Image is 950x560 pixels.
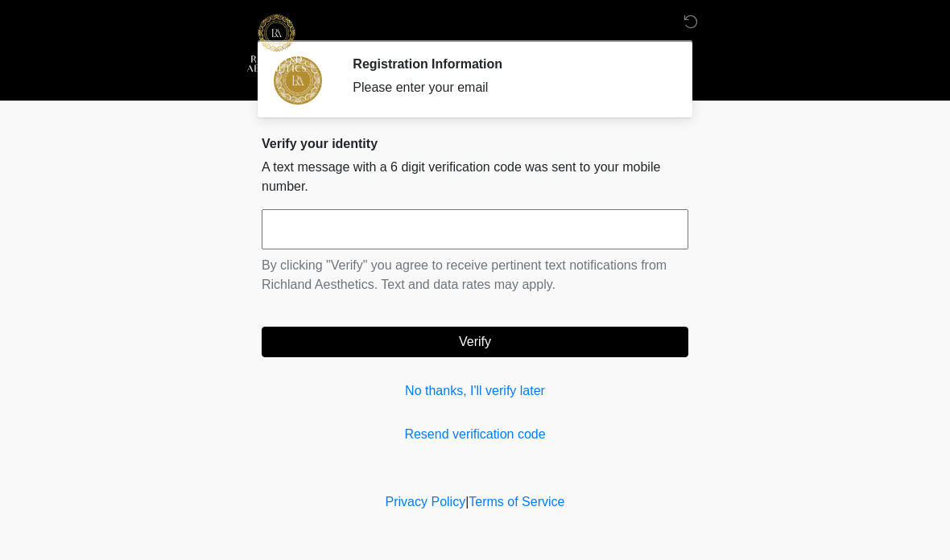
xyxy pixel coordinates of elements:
[262,256,688,294] p: By clicking "Verify" you agree to receive pertinent text notifications from Richland Aesthetics. ...
[465,495,469,509] a: |
[386,495,466,509] a: Privacy Policy
[262,327,688,357] button: Verify
[262,136,688,151] h2: Verify your identity
[262,158,688,196] p: A text message with a 6 digit verification code was sent to your mobile number.
[262,425,688,444] a: Resend verification code
[353,78,664,97] div: Please enter your email
[246,12,308,74] img: Richland Aesthetics Logo
[469,495,564,509] a: Terms of Service
[262,381,688,401] a: No thanks, I'll verify later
